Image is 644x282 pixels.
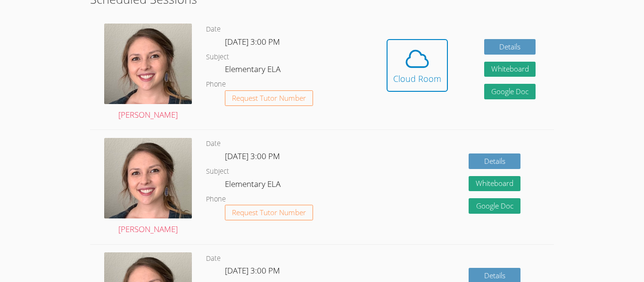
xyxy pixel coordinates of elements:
[206,253,221,265] dt: Date
[393,72,441,85] div: Cloud Room
[225,151,280,161] span: [DATE] 3:00 PM
[225,265,280,276] span: [DATE] 3:00 PM
[206,79,226,90] dt: Phone
[484,62,536,77] button: Whiteboard
[387,39,448,92] button: Cloud Room
[206,24,221,35] dt: Date
[469,176,520,192] button: Whiteboard
[104,24,192,104] img: avatar.png
[225,205,313,220] button: Request Tutor Number
[104,138,192,236] a: [PERSON_NAME]
[484,84,536,99] a: Google Doc
[469,153,520,169] a: Details
[206,51,229,63] dt: Subject
[484,39,536,55] a: Details
[225,177,282,193] dd: Elementary ELA
[206,138,221,150] dt: Date
[104,24,192,122] a: [PERSON_NAME]
[206,193,226,205] dt: Phone
[104,138,192,218] img: avatar.png
[232,209,306,216] span: Request Tutor Number
[225,90,313,106] button: Request Tutor Number
[206,166,229,177] dt: Subject
[225,36,280,47] span: [DATE] 3:00 PM
[469,198,520,214] a: Google Doc
[225,63,282,79] dd: Elementary ELA
[232,95,306,102] span: Request Tutor Number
